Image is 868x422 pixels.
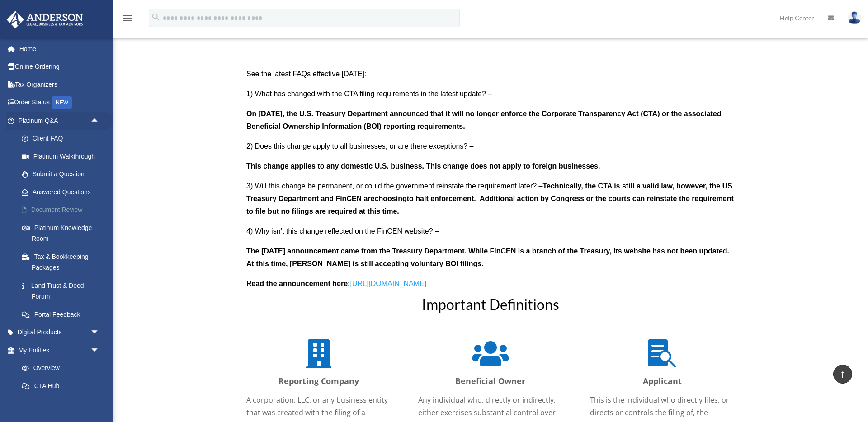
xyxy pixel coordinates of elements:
[833,365,852,384] a: vertical_align_top
[90,324,108,342] span: arrow_drop_down
[246,162,600,170] b: This change applies to any domestic U.S. business. This change does not apply to foreign businesses.
[4,11,86,28] img: Anderson Advisors Platinum Portal
[246,247,729,267] b: The [DATE] announcement came from the Treasury Department. While FinCEN is a branch of the Treasu...
[6,112,113,130] a: Platinum Q&Aarrow_drop_up
[590,374,735,389] p: Applicant
[246,182,732,202] b: Technically, the CTA is still a valid law, however, the US Treasury Department and FinCEN are
[13,130,113,148] a: Client FAQ
[13,165,113,183] a: Submit a Question
[648,339,677,368] span: 
[13,305,113,324] a: Portal Feedback
[13,183,113,201] a: Answered Questions
[422,295,559,313] span: Important Definitions
[13,147,113,165] a: Platinum Walkthrough
[246,142,474,150] span: 2) Does this change apply to all businesses, or are there exceptions? –
[90,341,108,360] span: arrow_drop_down
[13,359,113,377] a: Overview
[6,58,113,76] a: Online Ordering
[246,110,722,130] b: On [DATE], the U.S. Treasury Department announced that it will no longer enforce the Corporate Tr...
[6,341,113,359] a: My Entitiesarrow_drop_down
[246,182,542,190] span: 3) Will this change be permanent, or could the government reinstate the requirement later? –
[375,195,407,202] b: choosing
[246,227,439,235] span: 4) Why isn’t this change reflected on the FinCEN website? –
[848,11,861,24] img: User Pic
[6,324,113,342] a: Digital Productsarrow_drop_down
[6,40,113,58] a: Home
[13,377,108,395] a: CTA Hub
[122,13,133,23] i: menu
[13,277,113,305] a: Land Trust & Deed Forum
[246,280,350,287] b: Read the announcement here:
[837,368,848,379] i: vertical_align_top
[13,219,113,248] a: Platinum Knowledge Room
[13,248,113,277] a: Tax & Bookkeeping Packages
[151,12,161,22] i: search
[13,201,113,219] a: Document Review
[90,112,108,130] span: arrow_drop_up
[350,280,426,292] a: [URL][DOMAIN_NAME]
[472,339,509,368] span: 
[6,94,113,112] a: Order StatusNEW
[246,70,366,78] span: See the latest FAQs effective [DATE]:
[306,339,331,368] span: 
[52,96,72,109] div: NEW
[246,90,492,98] span: 1) What has changed with the CTA filing requirements in the latest update? –
[6,75,113,94] a: Tax Organizers
[122,16,133,23] a: menu
[418,374,563,389] p: Beneficial Owner
[246,195,734,215] b: to halt enforcement. Additional action by Congress or the courts can reinstate the requirement to...
[246,374,391,389] p: Reporting Company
